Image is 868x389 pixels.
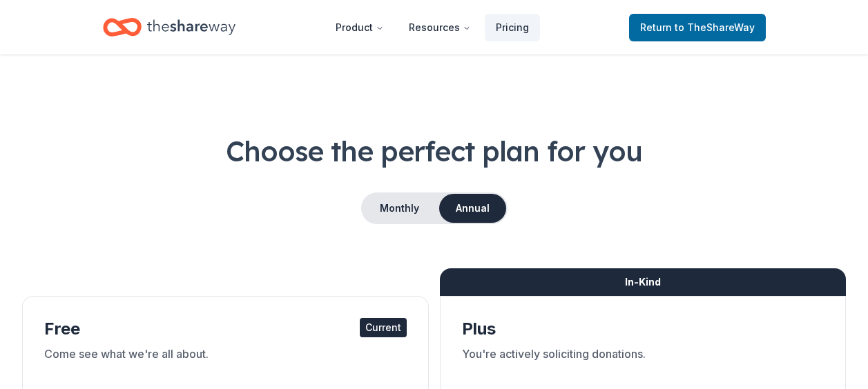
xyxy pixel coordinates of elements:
[22,132,846,170] h1: Choose the perfect plan for you
[325,14,395,41] button: Product
[360,318,407,337] div: Current
[462,318,824,340] div: Plus
[325,11,540,43] nav: Main
[103,11,235,43] a: Home
[629,14,766,41] a: Returnto TheShareWay
[44,318,407,340] div: Free
[440,268,847,296] div: In-Kind
[485,14,540,41] a: Pricing
[398,14,482,41] button: Resources
[439,194,506,223] button: Annual
[675,21,755,33] span: to TheShareWay
[640,19,755,36] span: Return
[44,346,407,384] div: Come see what we're all about.
[363,194,436,223] button: Monthly
[462,346,824,384] div: You're actively soliciting donations.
